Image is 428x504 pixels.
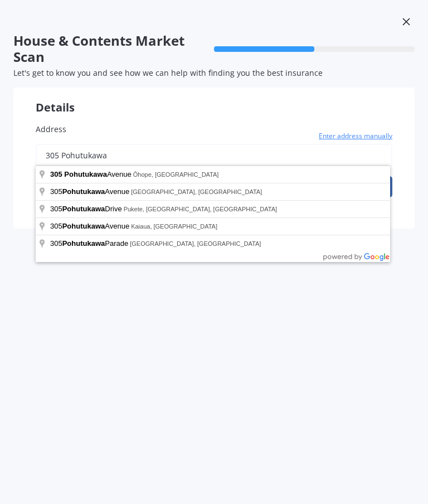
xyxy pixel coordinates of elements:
input: Enter address [36,144,392,167]
span: Kaiaua, [GEOGRAPHIC_DATA] [131,223,217,230]
span: Avenue [50,170,133,178]
span: Let's get to know you and see how we can help with finding you the best insurance [13,67,323,78]
span: Pohutukawa [62,222,105,230]
span: [GEOGRAPHIC_DATA], [GEOGRAPHIC_DATA] [130,240,261,247]
span: Address [36,124,66,134]
span: Pohutukawa [64,170,107,178]
span: Enter address manually [319,130,392,142]
span: Ōhope, [GEOGRAPHIC_DATA] [133,171,219,178]
span: Pohutukawa [62,205,105,213]
span: House & Contents Market Scan [13,33,214,65]
span: 305 Avenue [50,187,131,196]
span: 305 Drive [50,205,124,213]
span: 305 [50,170,62,178]
span: Pukete, [GEOGRAPHIC_DATA], [GEOGRAPHIC_DATA] [124,206,277,212]
span: 305 Parade [50,239,130,248]
div: Details [13,88,415,114]
span: [GEOGRAPHIC_DATA], [GEOGRAPHIC_DATA] [131,188,262,195]
span: Pohutukawa [62,187,105,196]
span: Pohutukawa [62,239,105,248]
span: 305 Avenue [50,222,131,230]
